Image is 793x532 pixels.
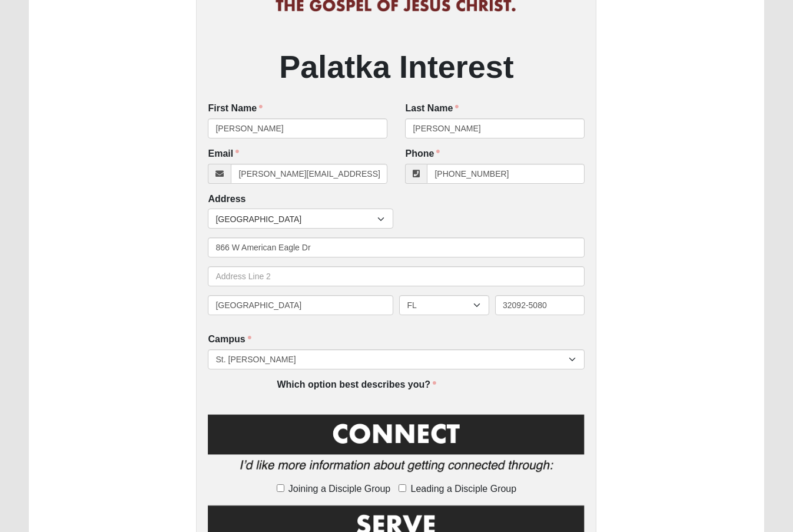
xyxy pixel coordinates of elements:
label: Email [208,147,239,161]
span: Leading a Disciple Group [410,482,516,496]
h2: Palatka Interest [208,48,585,86]
input: City [208,295,393,315]
label: Which option best describes you? [277,378,436,392]
label: Address [208,193,245,206]
span: [GEOGRAPHIC_DATA] [215,209,377,229]
input: Joining a Disciple Group [277,484,284,492]
input: Zip [495,295,585,315]
input: Leading a Disciple Group [399,484,406,492]
label: Last Name [405,102,459,115]
input: Address Line 1 [208,237,585,257]
label: First Name [208,102,263,115]
label: Campus [208,333,251,346]
label: Phone [405,147,440,161]
img: Connect.png [208,412,585,480]
input: Address Line 2 [208,266,585,286]
span: Joining a Disciple Group [288,482,390,496]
